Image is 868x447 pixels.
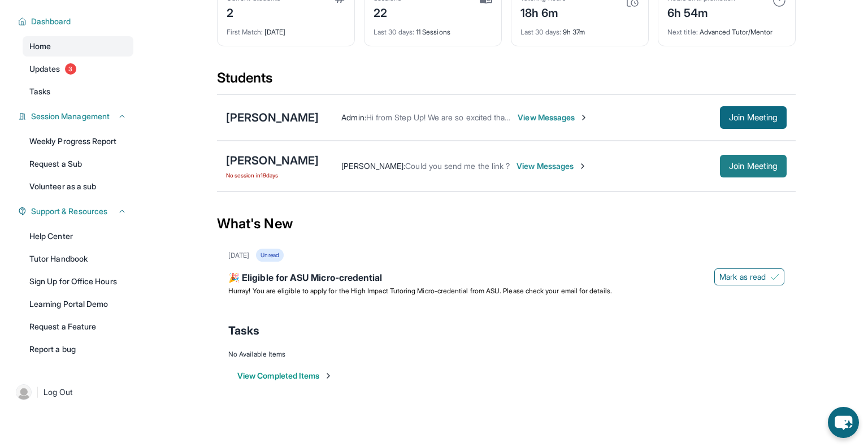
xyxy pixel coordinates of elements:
div: [DATE] [227,21,345,37]
div: What's New [217,199,796,249]
span: Tasks [228,323,259,338]
span: Session Management [31,111,110,122]
span: Next title : [667,28,698,36]
span: Mark as read [719,271,766,283]
a: Report a bug [23,339,133,359]
div: 22 [374,3,402,21]
span: First Match : [227,28,263,36]
a: Home [23,36,133,57]
div: [DATE] [228,251,249,260]
button: Mark as read [714,268,784,285]
button: chat-button [828,407,859,438]
span: 3 [65,63,76,75]
a: Learning Portal Demo [23,294,133,314]
span: Could you send me the link ? [405,161,510,171]
span: Home [29,41,51,52]
div: [PERSON_NAME] [226,110,319,125]
a: Tasks [23,81,133,102]
span: Last 30 days : [374,28,414,36]
span: Join Meeting [729,163,778,170]
span: | [36,385,39,399]
img: Mark as read [770,272,779,281]
button: Support & Resources [27,206,127,217]
a: Weekly Progress Report [23,131,133,151]
div: 9h 37m [520,21,639,37]
span: No session in 19 days [226,171,319,180]
span: Tasks [29,86,50,97]
a: Request a Feature [23,316,133,337]
a: Updates3 [23,59,133,79]
span: Updates [29,63,60,75]
a: |Log Out [11,380,133,405]
button: Join Meeting [720,106,787,129]
span: Admin : [341,112,366,122]
div: No Available Items [228,350,784,359]
span: Last 30 days : [520,28,561,36]
button: Session Management [27,111,127,122]
div: 11 Sessions [374,21,492,37]
span: View Messages [517,160,587,172]
span: Hurray! You are eligible to apply for the High Impact Tutoring Micro-credential from ASU. Please ... [228,287,612,295]
div: Unread [256,249,283,262]
button: View Completed Items [237,370,333,381]
div: 🎉 Eligible for ASU Micro-credential [228,271,784,287]
a: Sign Up for Office Hours [23,271,133,292]
span: Join Meeting [729,114,778,121]
div: Students [217,69,796,94]
div: 2 [227,3,280,21]
span: Support & Resources [31,206,107,217]
span: Dashboard [31,16,71,27]
span: View Messages [518,112,588,123]
div: 18h 6m [520,3,566,21]
span: [PERSON_NAME] : [341,161,405,171]
div: 6h 54m [667,3,735,21]
img: user-img [16,384,32,400]
button: Dashboard [27,16,127,27]
a: Help Center [23,226,133,246]
a: Tutor Handbook [23,249,133,269]
div: [PERSON_NAME] [226,153,319,168]
img: Chevron-Right [579,113,588,122]
a: Volunteer as a sub [23,176,133,197]
a: Request a Sub [23,154,133,174]
div: Advanced Tutor/Mentor [667,21,786,37]
span: Log Out [44,387,73,398]
img: Chevron-Right [578,162,587,171]
button: Join Meeting [720,155,787,177]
